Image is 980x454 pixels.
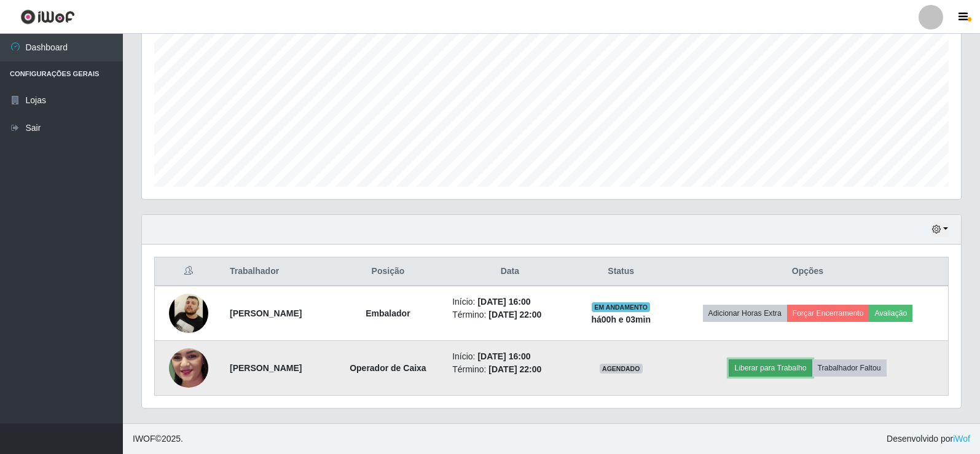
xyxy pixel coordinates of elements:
img: 1755869306603.jpeg [169,294,208,333]
button: Avaliação [869,305,912,322]
button: Forçar Encerramento [787,305,869,322]
a: iWof [953,434,970,444]
time: [DATE] 22:00 [488,364,541,374]
strong: há 00 h e 03 min [591,315,651,324]
img: CoreUI Logo [20,9,75,25]
time: [DATE] 16:00 [477,351,530,361]
time: [DATE] 16:00 [477,297,530,307]
strong: Embalador [366,308,410,318]
th: Posição [331,257,445,286]
li: Término: [452,308,567,321]
th: Data [445,257,574,286]
li: Início: [452,295,567,308]
span: IWOF [133,434,155,444]
th: Opções [667,257,949,286]
span: AGENDADO [600,364,643,374]
strong: [PERSON_NAME] [230,308,302,318]
img: 1754158372592.jpeg [169,324,208,412]
time: [DATE] 22:00 [488,310,541,319]
li: Término: [452,363,567,376]
strong: [PERSON_NAME] [230,363,302,373]
th: Status [574,257,667,286]
th: Trabalhador [222,257,331,286]
button: Liberar para Trabalho [729,359,812,377]
button: Adicionar Horas Extra [703,305,787,322]
span: EM ANDAMENTO [592,302,650,312]
span: Desenvolvido por [887,432,970,445]
span: © 2025 . [133,432,183,445]
strong: Operador de Caixa [350,363,426,373]
li: Início: [452,350,567,363]
button: Trabalhador Faltou [812,359,887,377]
